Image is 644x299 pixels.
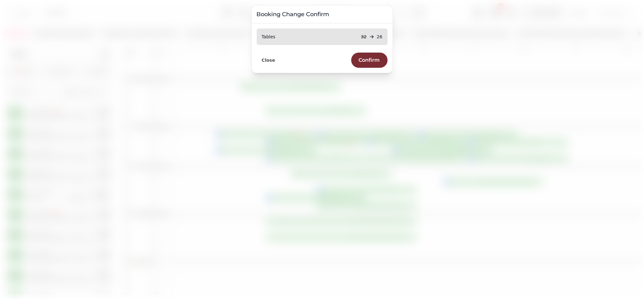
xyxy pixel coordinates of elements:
span: Confirm [359,58,380,63]
p: Tables [262,34,276,40]
span: Close [262,58,275,62]
h3: Booking Change Confirm [257,10,388,18]
p: 26 [377,34,383,40]
p: 32 [361,34,367,40]
button: Confirm [351,53,388,68]
button: Close [257,56,280,64]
